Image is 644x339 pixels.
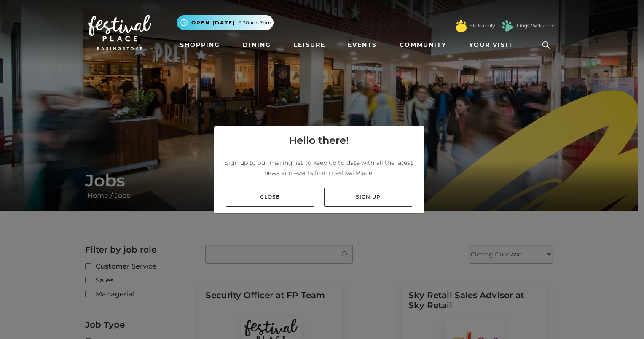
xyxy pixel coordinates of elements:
[396,37,450,53] a: Community
[177,15,274,30] button: Open [DATE] 9.30am-7pm
[221,158,417,178] p: Sign up to our mailing list to keep up to date with all the latest news and events from Festival ...
[517,22,556,30] a: Dogs Welcome!
[466,37,521,53] a: Your Visit
[324,188,412,207] a: Sign up
[177,37,223,53] a: Shopping
[469,40,513,49] span: Your Visit
[290,37,329,53] a: Leisure
[88,15,151,50] img: Festival Place Logo
[191,19,235,27] span: Open [DATE]
[344,37,380,53] a: Events
[289,133,349,148] h4: Hello there!
[226,188,314,207] a: Close
[239,19,271,27] span: 9.30am-7pm
[239,37,274,53] a: Dining
[470,22,495,30] a: FP Family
